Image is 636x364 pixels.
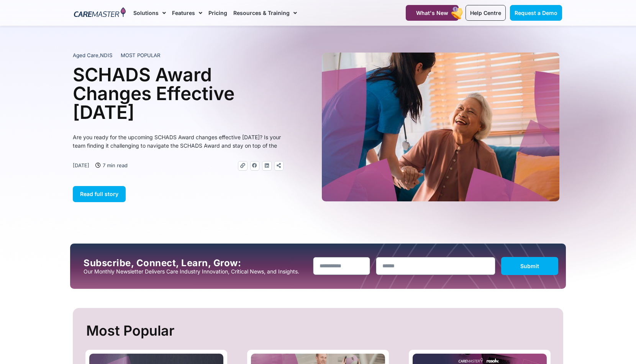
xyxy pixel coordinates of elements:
[74,7,126,19] img: CareMaster Logo
[121,52,161,59] span: MOST POPULAR
[73,52,112,58] span: ,
[73,186,126,202] a: Read full story
[73,65,284,122] h1: SCHADS Award Changes Effective [DATE]
[470,10,501,16] span: Help Centre
[416,10,448,16] span: What's New
[73,52,98,58] span: Aged Care
[466,5,506,21] a: Help Centre
[100,52,112,58] span: NDIS
[515,10,557,16] span: Request a Demo
[501,257,558,275] button: Submit
[520,263,539,269] span: Submit
[406,5,459,21] a: What's New
[313,257,558,279] form: New Form
[73,162,89,168] time: [DATE]
[510,5,562,21] a: Request a Demo
[322,53,559,201] img: A heartwarming moment where a support worker in a blue uniform, with a stethoscope draped over he...
[73,133,284,150] p: Are you ready for the upcoming SCHADS Award changes effective [DATE]? Is your team finding it cha...
[86,320,552,342] h2: Most Popular
[84,258,307,268] h2: Subscribe, Connect, Learn, Grow:
[101,161,128,170] span: 7 min read
[80,191,118,197] span: Read full story
[84,268,307,275] p: Our Monthly Newsletter Delivers Care Industry Innovation, Critical News, and Insights.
